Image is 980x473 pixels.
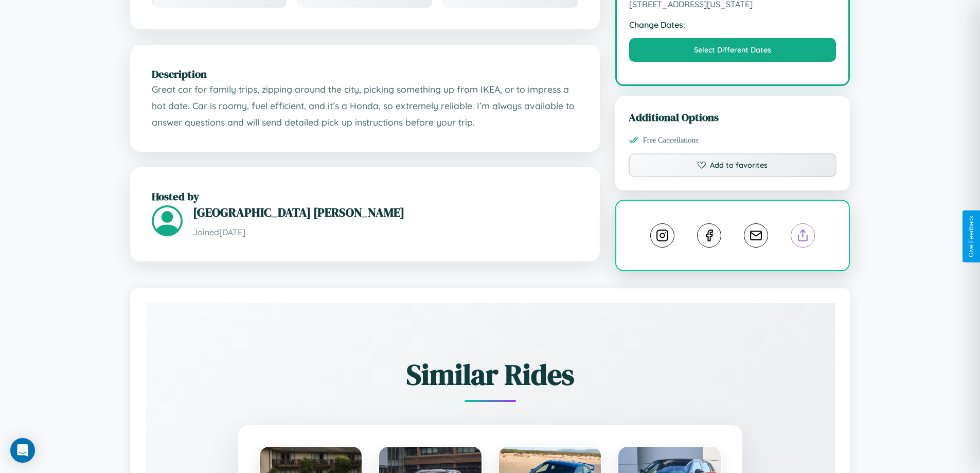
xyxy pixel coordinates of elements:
strong: Change Dates: [629,20,836,30]
p: Great car for family trips, zipping around the city, picking something up from IKEA, or to impres... [152,81,578,130]
span: Free Cancellations [643,136,699,145]
h2: Description [152,66,578,81]
h2: Hosted by [152,189,578,204]
h2: Similar Rides [182,355,799,394]
div: Give Feedback [968,216,975,257]
div: Open Intercom Messenger [10,438,35,463]
h3: [GEOGRAPHIC_DATA] [PERSON_NAME] [193,204,578,221]
button: Add to favorites [629,153,837,177]
button: Select Different Dates [629,38,836,62]
h3: Additional Options [629,110,837,125]
p: Joined [DATE] [193,225,578,240]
